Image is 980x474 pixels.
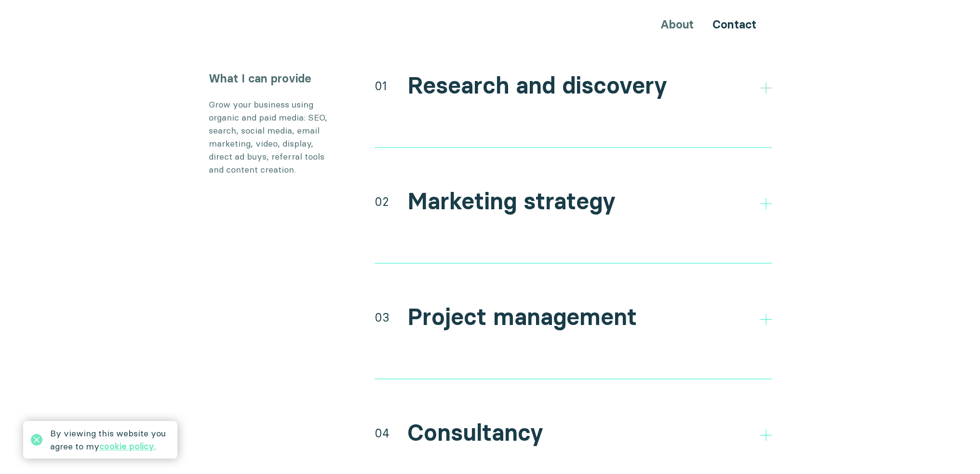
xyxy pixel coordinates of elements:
div: 02 [375,193,389,210]
h3: What I can provide [209,70,334,87]
p: Grow your business using organic and paid media: SEO, search, social media, email marketing, vide... [209,98,334,176]
div: 04 [375,424,389,442]
div: By viewing this website you agree to my . [50,427,170,453]
a: Contact [712,17,756,31]
div: 03 [375,309,389,326]
h2: Consultancy [407,419,543,447]
h2: Project management [407,303,637,331]
h2: Marketing strategy [407,188,616,216]
h2: Research and discovery [407,72,667,100]
div: 01 [375,77,387,95]
a: cookie policy [99,441,154,452]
